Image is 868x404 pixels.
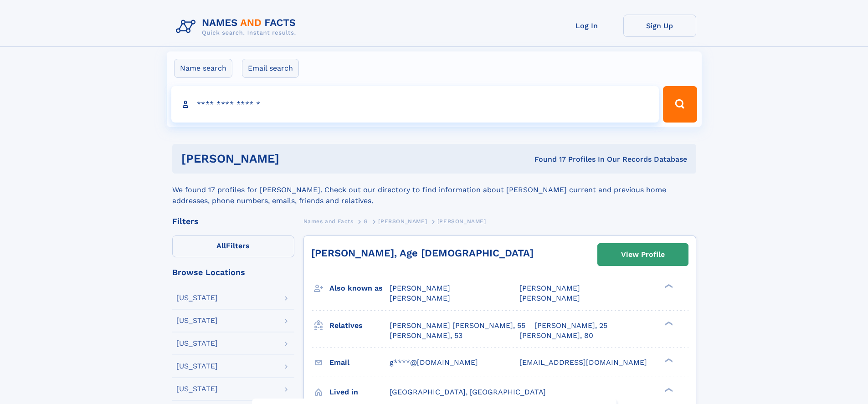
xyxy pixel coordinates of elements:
h1: [PERSON_NAME] [181,153,407,164]
div: Found 17 Profiles In Our Records Database [407,154,687,164]
a: G [364,215,368,227]
div: ❯ [663,320,673,326]
div: View Profile [621,244,665,265]
div: ❯ [663,283,673,289]
div: [US_STATE] [176,317,218,324]
span: [PERSON_NAME] [519,294,580,302]
a: Sign Up [623,15,696,37]
span: [PERSON_NAME] [378,218,427,225]
div: [US_STATE] [176,294,218,302]
a: [PERSON_NAME], 25 [534,321,607,331]
span: [PERSON_NAME] [437,218,486,225]
span: G [364,218,368,225]
a: Names and Facts [303,215,354,227]
div: We found 17 profiles for [PERSON_NAME]. Check out our directory to find information about [PERSON... [172,174,696,206]
a: [PERSON_NAME] [378,215,427,227]
a: [PERSON_NAME], Age [DEMOGRAPHIC_DATA] [311,247,534,259]
div: [US_STATE] [176,385,218,393]
label: Name search [174,59,232,78]
a: View Profile [598,244,688,266]
label: Filters [172,235,294,257]
h3: Email [329,355,390,370]
label: Email search [242,59,299,78]
div: [US_STATE] [176,340,218,347]
h3: Also known as [329,281,390,296]
input: search input [171,86,659,123]
a: [PERSON_NAME], 80 [519,331,593,341]
h3: Lived in [329,384,390,400]
span: [PERSON_NAME] [390,284,450,292]
div: ❯ [663,357,673,363]
a: Log In [550,15,623,37]
span: [EMAIL_ADDRESS][DOMAIN_NAME] [519,358,647,367]
div: [US_STATE] [176,363,218,370]
img: Logo Names and Facts [172,15,303,39]
button: Search Button [663,86,697,123]
div: Filters [172,217,294,225]
h3: Relatives [329,318,390,333]
span: [PERSON_NAME] [390,294,450,302]
a: [PERSON_NAME] [PERSON_NAME], 55 [390,321,525,331]
span: [PERSON_NAME] [519,284,580,292]
span: [GEOGRAPHIC_DATA], [GEOGRAPHIC_DATA] [390,388,546,396]
span: All [216,241,226,250]
a: [PERSON_NAME], 53 [390,331,462,341]
div: ❯ [663,387,673,393]
div: Browse Locations [172,268,294,276]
